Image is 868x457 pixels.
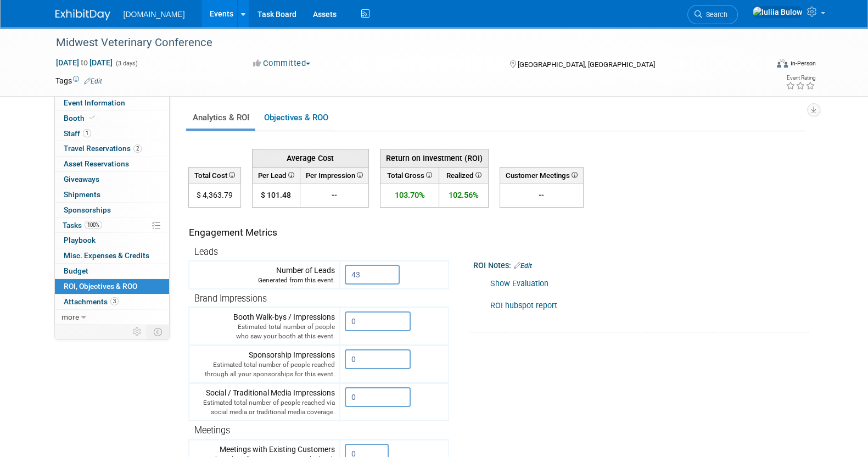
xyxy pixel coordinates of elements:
span: ROI, Objectives & ROO [64,282,137,291]
a: Budget [55,264,169,278]
img: Format-Inperson.png [777,59,788,68]
a: Event Information [55,96,169,110]
a: Edit [514,262,532,270]
div: Booth Walk-bys / Impressions [194,311,335,341]
td: $ 4,363.79 [188,183,240,208]
a: Analytics & ROI [186,107,255,129]
th: Per Impression [300,167,368,183]
a: Shipments [55,187,169,202]
span: 2 [133,144,142,153]
a: ROI hubspot report [490,301,557,310]
img: Iuliia Bulow [752,6,803,18]
span: (3 days) [115,60,138,67]
span: Shipments [64,190,100,199]
span: 1 [83,129,91,137]
a: Asset Reservations [55,157,169,171]
th: Customer Meetings [500,167,583,183]
div: Estimated total number of people reached through all your sponsorships for this event. [194,360,335,379]
span: Brand Impressions [194,293,267,304]
span: Meetings [194,425,230,436]
span: Leads [194,247,218,257]
div: Midwest Veterinary Conference [52,33,751,53]
span: 3 [110,297,119,305]
div: Event Rating [785,75,815,81]
span: Misc. Expenses & Credits [64,251,149,260]
span: Event Information [64,98,125,107]
span: [DOMAIN_NAME] [124,10,185,19]
img: ExhibitDay [55,9,110,20]
td: Toggle Event Tabs [147,325,169,339]
a: Tasks100% [55,218,169,233]
button: Committed [249,58,315,69]
span: Playbook [64,236,96,244]
th: Total Gross [380,167,439,183]
div: Event Format [703,57,816,74]
span: Search [702,10,727,19]
a: Search [687,5,738,24]
div: Social / Traditional Media Impressions [194,387,335,417]
div: Estimated total number of people who saw your booth at this event. [194,322,335,341]
span: Attachments [64,297,119,306]
a: Misc. Expenses & Credits [55,248,169,263]
div: Engagement Metrics [189,226,444,239]
div: ROI Notes: [473,257,810,271]
div: Generated from this event. [194,276,335,285]
span: [GEOGRAPHIC_DATA], [GEOGRAPHIC_DATA] [518,60,655,69]
span: $ 101.48 [261,191,291,199]
div: Sponsorship Impressions [194,349,335,379]
td: Tags [55,75,102,86]
i: Booth reservation complete [89,115,95,121]
a: Staff1 [55,126,169,141]
a: Show Evaluation [490,279,548,288]
span: more [61,313,79,321]
span: 102.56% [449,190,479,200]
div: Number of Leads [194,265,335,285]
a: Attachments3 [55,294,169,309]
span: [DATE] [DATE] [55,58,113,68]
a: more [55,310,169,325]
span: Sponsorships [64,205,111,214]
a: Objectives & ROO [257,107,334,129]
span: 103.70% [394,190,424,200]
span: Travel Reservations [64,144,142,153]
span: Tasks [63,221,102,230]
span: Giveaways [64,175,99,183]
td: Personalize Event Tab Strip [128,325,147,339]
span: Booth [64,114,97,122]
a: Travel Reservations2 [55,141,169,156]
a: Sponsorships [55,203,169,218]
a: Edit [84,77,102,85]
span: 100% [85,221,102,229]
a: Playbook [55,233,169,248]
div: -- [505,190,579,200]
a: Giveaways [55,172,169,187]
th: Per Lead [252,167,300,183]
th: Average Cost [252,149,368,167]
span: Asset Reservations [64,159,129,168]
span: Budget [64,266,88,275]
span: Staff [64,129,91,138]
span: -- [332,191,337,199]
div: In-Person [789,59,815,68]
div: Estimated total number of people reached via social media or traditional media coverage. [194,398,335,417]
span: to [79,58,89,67]
th: Realized [439,167,488,183]
th: Return on Investment (ROI) [380,149,488,167]
a: ROI, Objectives & ROO [55,279,169,294]
th: Total Cost [188,167,240,183]
a: Booth [55,111,169,126]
